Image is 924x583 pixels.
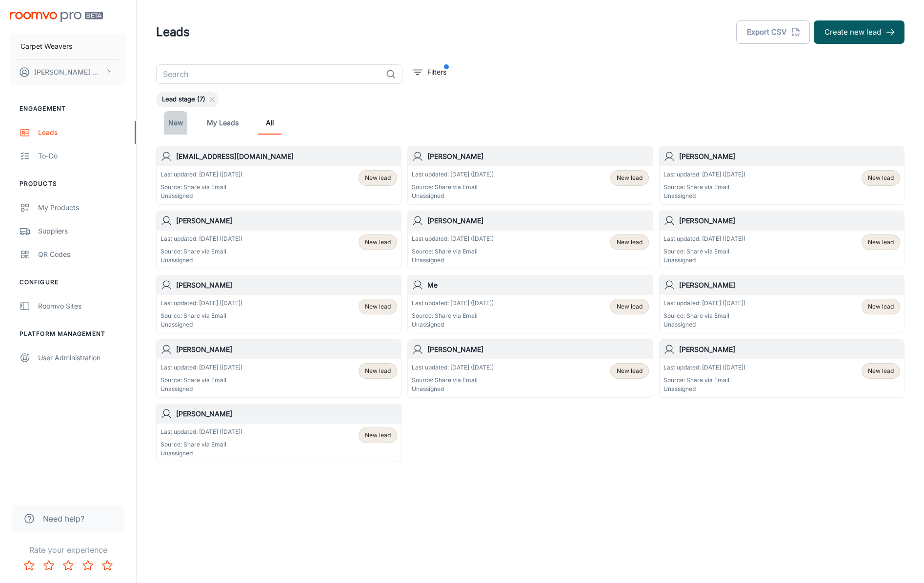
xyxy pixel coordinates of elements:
[156,339,402,398] a: [PERSON_NAME]Last updated: [DATE] ([DATE])Source: Share via EmailUnassignedNew lead
[679,151,900,162] h6: [PERSON_NAME]
[617,174,643,182] span: New lead
[679,280,900,291] h6: [PERSON_NAME]
[43,513,84,525] span: Need help?
[207,111,239,135] a: My Leads
[663,234,745,243] p: Last updated: [DATE] ([DATE])
[659,275,904,333] a: [PERSON_NAME]Last updated: [DATE] ([DATE])Source: Share via EmailUnassignedNew lead
[659,211,904,269] a: [PERSON_NAME]Last updated: [DATE] ([DATE])Source: Share via EmailUnassignedNew lead
[663,183,745,192] p: Source: Share via Email
[412,311,494,320] p: Source: Share via Email
[38,352,126,363] div: User Administration
[156,211,402,269] a: [PERSON_NAME]Last updated: [DATE] ([DATE])Source: Share via EmailUnassignedNew lead
[663,247,745,256] p: Source: Share via Email
[679,215,900,226] h6: [PERSON_NAME]
[663,311,745,320] p: Source: Share via Email
[161,320,242,329] p: Unassigned
[617,367,643,375] span: New lead
[412,183,494,192] p: Source: Share via Email
[156,404,402,462] a: [PERSON_NAME]Last updated: [DATE] ([DATE])Source: Share via EmailUnassignedNew lead
[365,174,391,182] span: New lead
[38,226,126,236] div: Suppliers
[427,215,648,226] h6: [PERSON_NAME]
[814,20,904,44] button: Create new lead
[34,67,103,78] p: [PERSON_NAME] Weavers
[412,376,494,385] p: Source: Share via Email
[10,34,126,59] button: Carpet Weavers
[161,183,242,192] p: Source: Share via Email
[161,363,242,372] p: Last updated: [DATE] ([DATE])
[663,170,745,179] p: Last updated: [DATE] ([DATE])
[868,367,894,375] span: New lead
[156,23,190,41] h1: Leads
[161,234,242,243] p: Last updated: [DATE] ([DATE])
[365,238,391,247] span: New lead
[412,256,494,265] p: Unassigned
[427,280,648,291] h6: Me
[161,376,242,385] p: Source: Share via Email
[176,344,397,355] h6: [PERSON_NAME]
[412,320,494,329] p: Unassigned
[659,146,904,205] a: [PERSON_NAME]Last updated: [DATE] ([DATE])Source: Share via EmailUnassignedNew lead
[663,376,745,385] p: Source: Share via Email
[38,127,126,138] div: Leads
[663,192,745,200] p: Unassigned
[410,64,449,80] button: filter
[156,64,382,84] input: Search
[38,249,126,260] div: QR Codes
[407,211,653,269] a: [PERSON_NAME]Last updated: [DATE] ([DATE])Source: Share via EmailUnassignedNew lead
[427,151,648,162] h6: [PERSON_NAME]
[156,92,219,107] div: Lead stage (7)
[161,428,242,436] p: Last updated: [DATE] ([DATE])
[38,151,126,161] div: To-do
[176,215,397,226] h6: [PERSON_NAME]
[20,41,72,52] p: Carpet Weavers
[176,151,397,162] h6: [EMAIL_ADDRESS][DOMAIN_NAME]
[412,170,494,179] p: Last updated: [DATE] ([DATE])
[427,67,446,78] p: Filters
[412,192,494,200] p: Unassigned
[412,299,494,308] p: Last updated: [DATE] ([DATE])
[161,247,242,256] p: Source: Share via Email
[412,385,494,393] p: Unassigned
[736,20,810,44] button: Export CSV
[156,275,402,333] a: [PERSON_NAME]Last updated: [DATE] ([DATE])Source: Share via EmailUnassignedNew lead
[407,146,653,205] a: [PERSON_NAME]Last updated: [DATE] ([DATE])Source: Share via EmailUnassignedNew lead
[176,280,397,291] h6: [PERSON_NAME]
[663,385,745,393] p: Unassigned
[10,12,103,22] img: Roomvo PRO Beta
[161,192,242,200] p: Unassigned
[617,302,643,311] span: New lead
[10,59,126,85] button: [PERSON_NAME] Weavers
[164,111,187,135] a: New
[868,238,894,247] span: New lead
[156,95,211,104] span: Lead stage (7)
[868,302,894,311] span: New lead
[38,301,126,311] div: Roomvo Sites
[663,320,745,329] p: Unassigned
[365,302,391,311] span: New lead
[407,339,653,398] a: [PERSON_NAME]Last updated: [DATE] ([DATE])Source: Share via EmailUnassignedNew lead
[663,299,745,308] p: Last updated: [DATE] ([DATE])
[156,146,402,205] a: [EMAIL_ADDRESS][DOMAIN_NAME]Last updated: [DATE] ([DATE])Source: Share via EmailUnassignedNew lead
[412,247,494,256] p: Source: Share via Email
[412,363,494,372] p: Last updated: [DATE] ([DATE])
[365,431,391,440] span: New lead
[161,170,242,179] p: Last updated: [DATE] ([DATE])
[663,256,745,265] p: Unassigned
[679,344,900,355] h6: [PERSON_NAME]
[663,363,745,372] p: Last updated: [DATE] ([DATE])
[412,234,494,243] p: Last updated: [DATE] ([DATE])
[617,238,643,247] span: New lead
[161,449,242,458] p: Unassigned
[365,367,391,375] span: New lead
[407,275,653,333] a: MeLast updated: [DATE] ([DATE])Source: Share via EmailUnassignedNew lead
[38,202,126,213] div: My Products
[427,344,648,355] h6: [PERSON_NAME]
[176,408,397,419] h6: [PERSON_NAME]
[161,440,242,449] p: Source: Share via Email
[161,385,242,393] p: Unassigned
[258,111,281,135] a: All
[161,299,242,308] p: Last updated: [DATE] ([DATE])
[161,256,242,265] p: Unassigned
[868,174,894,182] span: New lead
